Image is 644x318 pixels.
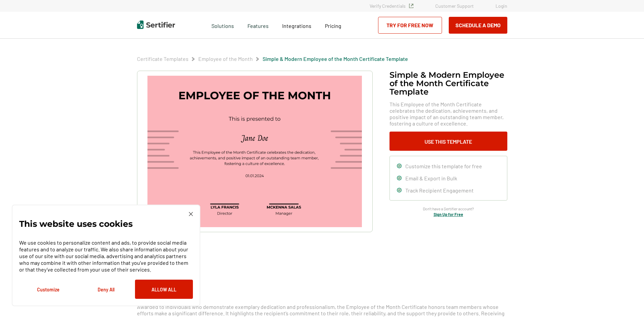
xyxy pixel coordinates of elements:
[282,23,311,29] span: Integrations
[19,220,133,227] p: This website uses cookies
[423,206,474,212] span: Don’t have a Sertifier account?
[263,56,408,62] span: Simple & Modern Employee of the Month Certificate Template
[449,17,507,34] button: Schedule a Demo
[325,23,341,29] span: Pricing
[198,56,253,62] a: Employee of the Month
[147,76,362,227] img: Simple & Modern Employee of the Month Certificate Template
[389,101,507,127] span: This Employee of the Month Certificate celebrates the dedication, achievements, and positive impa...
[409,4,413,8] img: Verified
[19,280,77,299] button: Customize
[405,163,482,169] span: Customize this template for free
[135,280,193,299] button: Allow All
[137,56,189,62] span: Certificate Templates
[77,280,135,299] button: Deny All
[496,3,507,9] a: Login
[198,56,253,62] span: Employee of the Month
[378,17,442,34] a: Try for Free Now
[137,21,175,29] img: Sertifier | Digital Credentialing Platform
[389,71,507,96] h1: Simple & Modern Employee of the Month Certificate Template
[282,21,311,29] a: Integrations
[137,56,408,62] div: Breadcrumb
[389,132,507,151] button: Use This Template
[405,187,474,193] span: Track Recipient Engagement
[370,3,413,9] a: Verify Credentials
[211,21,234,29] span: Solutions
[405,175,457,181] span: Email & Export in Bulk
[610,286,644,318] iframe: Chat Widget
[247,21,269,29] span: Features
[435,3,474,9] a: Customer Support
[189,212,193,216] img: Cookie Popup Close
[137,56,189,62] a: Certificate Templates
[325,21,341,29] a: Pricing
[19,239,193,273] p: We use cookies to personalize content and ads, to provide social media features and to analyze ou...
[434,212,463,217] a: Sign Up for Free
[263,56,408,62] a: Simple & Modern Employee of the Month Certificate Template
